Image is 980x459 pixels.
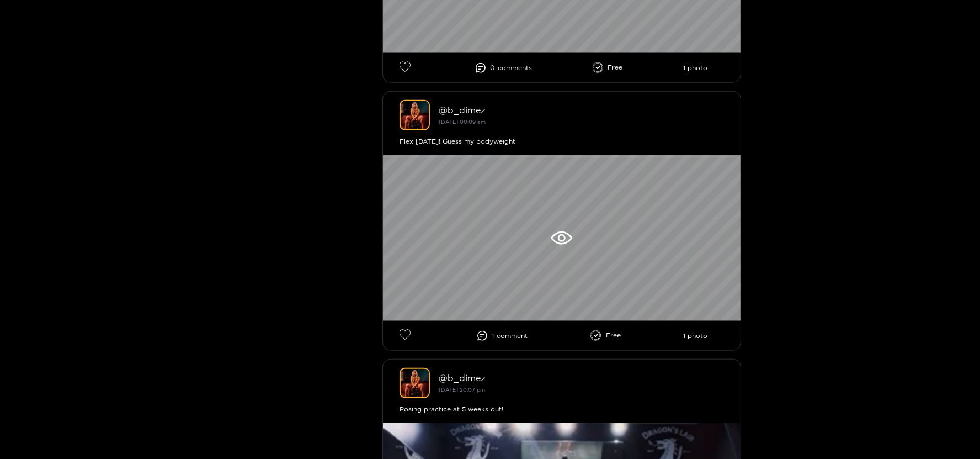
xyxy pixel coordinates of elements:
div: @ b_dimez [439,105,724,115]
li: 1 photo [683,64,707,72]
li: 0 [476,63,532,73]
img: b_dimez [400,100,430,130]
div: Flex [DATE]! Guess my bodyweight [400,136,724,147]
small: [DATE] 00:09 am [439,119,486,125]
div: Posing practice at 5 weeks out! [400,404,724,415]
div: @ b_dimez [439,373,724,383]
li: 1 photo [683,332,707,340]
li: Free [593,62,623,73]
li: Free [590,330,621,341]
img: b_dimez [400,368,430,398]
span: comment [497,332,528,340]
small: [DATE] 20:07 pm [439,387,485,393]
li: 1 [477,331,528,341]
span: comment s [498,64,532,72]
